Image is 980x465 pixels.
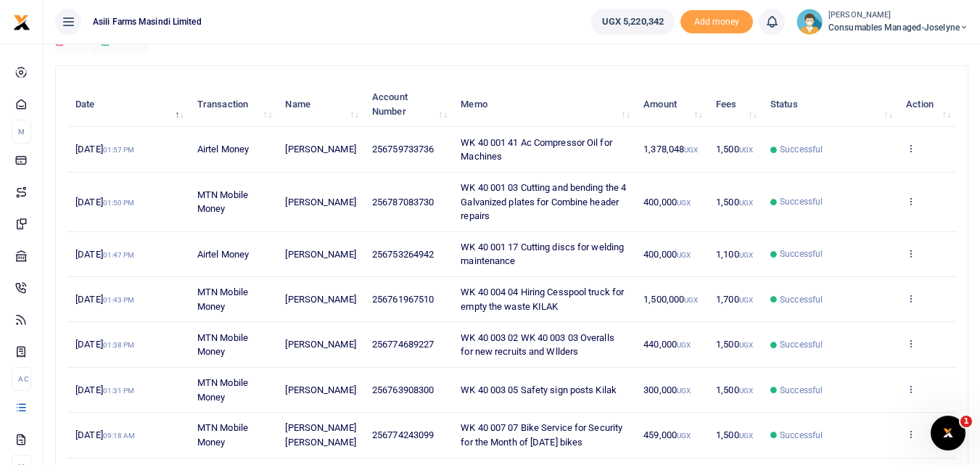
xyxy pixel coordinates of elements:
[75,144,134,155] span: [DATE]
[103,296,135,304] small: 01:43 PM
[372,294,434,305] span: 256761967510
[780,338,823,351] span: Successful
[684,146,698,154] small: UGX
[197,144,249,155] span: Airtel Money
[716,144,753,155] span: 1,500
[739,341,753,349] small: UGX
[103,341,135,349] small: 01:38 PM
[103,146,135,154] small: 01:57 PM
[739,387,753,395] small: UGX
[453,82,635,127] th: Memo: activate to sort column ascending
[372,339,434,350] span: 256774689227
[716,384,753,395] span: 1,500
[461,287,624,312] span: WK 40 004 04 Hiring Cesspool truck for empty the waste KILAK
[364,82,453,127] th: Account Number: activate to sort column ascending
[461,182,626,221] span: WK 40 001 03 Cutting and bending the 4 Galvanized plates for Combine header repairs
[716,429,753,440] span: 1,500
[87,15,207,28] span: Asili Farms Masindi Limited
[461,137,612,162] span: WK 40 001 41 Ac Compressor Oil for Machines
[197,332,248,358] span: MTN Mobile Money
[780,429,823,442] span: Successful
[461,384,617,395] span: WK 40 003 05 Safety sign posts Kilak
[103,199,135,207] small: 01:50 PM
[461,422,622,448] span: WK 40 007 07 Bike Service for Security for the Month of [DATE] bikes
[643,384,691,395] span: 300,000
[677,341,691,349] small: UGX
[677,199,691,207] small: UGX
[75,429,135,440] span: [DATE]
[67,82,189,127] th: Date: activate to sort column descending
[780,195,823,208] span: Successful
[285,249,355,260] span: [PERSON_NAME]
[591,9,675,35] a: UGX 5,220,342
[197,422,248,448] span: MTN Mobile Money
[285,197,355,207] span: [PERSON_NAME]
[75,384,134,395] span: [DATE]
[716,339,753,350] span: 1,500
[716,294,753,305] span: 1,700
[677,251,691,259] small: UGX
[739,296,753,304] small: UGX
[680,10,753,34] span: Add money
[931,416,965,450] iframe: Intercom live chat
[677,387,691,395] small: UGX
[197,189,248,215] span: MTN Mobile Money
[197,377,248,403] span: MTN Mobile Money
[780,143,823,156] span: Successful
[189,82,277,127] th: Transaction: activate to sort column ascending
[103,251,135,259] small: 01:47 PM
[75,197,134,207] span: [DATE]
[684,296,698,304] small: UGX
[708,82,762,127] th: Fees: activate to sort column ascending
[585,9,680,35] li: Wallet ballance
[197,287,248,312] span: MTN Mobile Money
[372,197,434,207] span: 256787083730
[780,384,823,397] span: Successful
[75,339,134,350] span: [DATE]
[12,367,31,391] li: Ac
[372,429,434,440] span: 256774243099
[13,16,30,27] a: logo-small logo-large logo-large
[643,249,691,260] span: 400,000
[285,422,355,448] span: [PERSON_NAME] [PERSON_NAME]
[461,332,614,358] span: WK 40 003 02 WK 40 003 03 Overalls for new recruits and Wllders
[960,416,972,427] span: 1
[739,251,753,259] small: UGX
[285,384,355,395] span: [PERSON_NAME]
[780,293,823,306] span: Successful
[602,15,664,29] span: UGX 5,220,342
[643,429,691,440] span: 459,000
[461,242,624,267] span: WK 40 001 17 Cutting discs for welding maintenance
[13,14,30,31] img: logo-small
[898,82,956,127] th: Action: activate to sort column ascending
[197,249,249,260] span: Airtel Money
[680,10,753,34] li: Toup your wallet
[372,384,434,395] span: 256763908300
[780,247,823,260] span: Successful
[285,144,355,155] span: [PERSON_NAME]
[739,146,753,154] small: UGX
[796,9,968,35] a: profile-user [PERSON_NAME] Consumables managed-Joselyne
[372,249,434,260] span: 256753264942
[828,9,968,22] small: [PERSON_NAME]
[103,387,135,395] small: 01:31 PM
[372,144,434,155] span: 256759733736
[285,339,355,350] span: [PERSON_NAME]
[635,82,708,127] th: Amount: activate to sort column ascending
[285,294,355,305] span: [PERSON_NAME]
[643,197,691,207] span: 400,000
[716,249,753,260] span: 1,100
[828,21,968,34] span: Consumables managed-Joselyne
[796,9,823,35] img: profile-user
[12,120,31,144] li: M
[643,339,691,350] span: 440,000
[716,197,753,207] span: 1,500
[75,249,134,260] span: [DATE]
[75,294,134,305] span: [DATE]
[103,432,136,440] small: 09:18 AM
[739,199,753,207] small: UGX
[677,432,691,440] small: UGX
[739,432,753,440] small: UGX
[277,82,364,127] th: Name: activate to sort column ascending
[762,82,898,127] th: Status: activate to sort column ascending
